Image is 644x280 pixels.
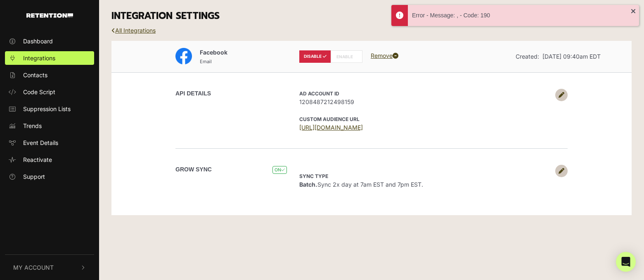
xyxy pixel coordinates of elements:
[299,172,423,188] span: Sync 2x day at 7am EST and 7pm EST.
[13,263,54,272] span: My Account
[299,124,363,131] a: [URL][DOMAIN_NAME]
[5,102,94,116] a: Suppression Lists
[5,34,94,48] a: Dashboard
[5,119,94,133] a: Trends
[5,136,94,149] a: Event Details
[175,165,212,174] label: Grow Sync
[299,97,551,106] span: 1208487212498159
[200,49,227,56] span: Facebook
[23,54,55,62] span: Integrations
[5,170,94,183] a: Support
[23,71,47,79] span: Contacts
[5,51,94,65] a: Integrations
[5,85,94,99] a: Code Script
[23,138,58,147] span: Event Details
[299,181,317,188] strong: Batch.
[5,255,94,280] button: My Account
[175,89,211,98] label: API DETAILS
[23,155,52,164] span: Reactivate
[542,53,601,60] span: [DATE] 09:40am EDT
[23,88,55,96] span: Code Script
[331,50,362,63] label: ENABLE
[412,11,631,20] div: Error - Message: , - Code: 190
[200,59,212,64] small: Email
[26,13,73,18] img: Retention.com
[175,48,192,64] img: Facebook
[5,68,94,82] a: Contacts
[23,37,53,45] span: Dashboard
[299,173,328,179] strong: Sync type
[516,53,539,60] span: Created:
[371,52,398,59] a: Remove
[23,121,42,130] span: Trends
[111,27,156,34] a: All Integrations
[5,153,94,166] a: Reactivate
[299,50,331,63] label: DISABLE
[23,172,45,181] span: Support
[272,166,287,174] span: ON
[299,116,360,122] strong: CUSTOM AUDIENCE URL
[616,252,636,272] div: Open Intercom Messenger
[111,10,632,22] h3: INTEGRATION SETTINGS
[23,104,71,113] span: Suppression Lists
[299,90,339,97] strong: AD Account ID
